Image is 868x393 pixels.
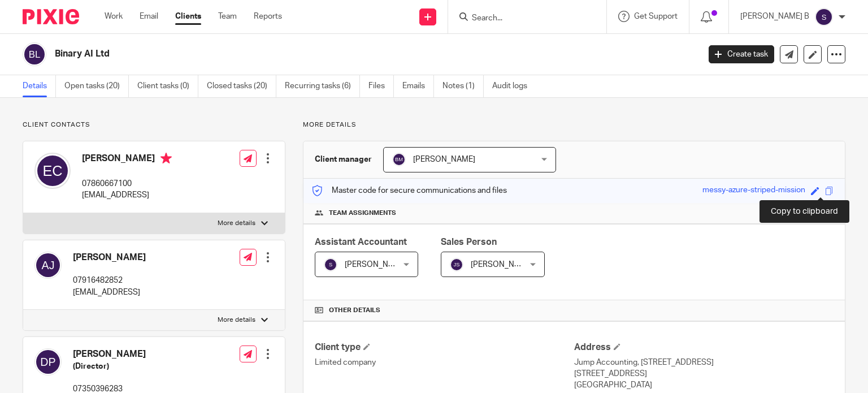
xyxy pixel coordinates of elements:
[55,48,565,60] h2: Binary AI Ltd
[82,189,172,201] p: [EMAIL_ADDRESS]
[329,209,396,218] span: Team assignments
[471,14,572,24] input: Search
[73,361,146,372] h5: (Director)
[574,379,834,391] p: [GEOGRAPHIC_DATA]
[73,275,146,286] p: 07916482852
[73,252,146,264] h4: [PERSON_NAME]
[312,185,507,196] p: Master code for secure communications and files
[574,342,834,353] h4: Address
[368,75,394,97] a: Files
[492,75,536,97] a: Audit logs
[105,11,123,22] a: Work
[73,287,146,298] p: [EMAIL_ADDRESS]
[137,75,198,97] a: Client tasks (0)
[574,368,834,379] p: [STREET_ADDRESS]
[218,219,255,228] p: More details
[315,342,574,353] h4: Client type
[82,178,172,189] p: 07860667100
[34,252,62,279] img: svg%3E
[345,261,414,269] span: [PERSON_NAME] B
[740,11,809,22] p: [PERSON_NAME] B
[315,154,372,165] h3: Client manager
[441,237,497,247] span: Sales Person
[450,258,463,271] img: svg%3E
[413,156,475,163] span: [PERSON_NAME]
[23,9,79,24] img: Pixie
[392,153,406,166] img: svg%3E
[34,153,71,189] img: svg%3E
[23,42,46,66] img: svg%3E
[442,75,484,97] a: Notes (1)
[254,11,282,22] a: Reports
[709,45,774,63] a: Create task
[402,75,434,97] a: Emails
[324,258,337,271] img: svg%3E
[64,75,129,97] a: Open tasks (20)
[218,11,237,22] a: Team
[23,75,56,97] a: Details
[702,184,805,197] div: messy-azure-striped-mission
[73,348,146,360] h4: [PERSON_NAME]
[303,120,845,129] p: More details
[285,75,360,97] a: Recurring tasks (6)
[471,261,533,269] span: [PERSON_NAME]
[315,237,407,247] span: Assistant Accountant
[175,11,201,22] a: Clients
[140,11,158,22] a: Email
[82,153,172,167] h4: [PERSON_NAME]
[815,8,833,26] img: svg%3E
[34,348,62,375] img: svg%3E
[634,12,678,20] span: Get Support
[23,120,285,129] p: Client contacts
[329,306,380,315] span: Other details
[218,316,255,325] p: More details
[574,357,834,368] p: Jump Accounting, [STREET_ADDRESS]
[160,153,172,164] i: Primary
[207,75,276,97] a: Closed tasks (20)
[315,357,574,368] p: Limited company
